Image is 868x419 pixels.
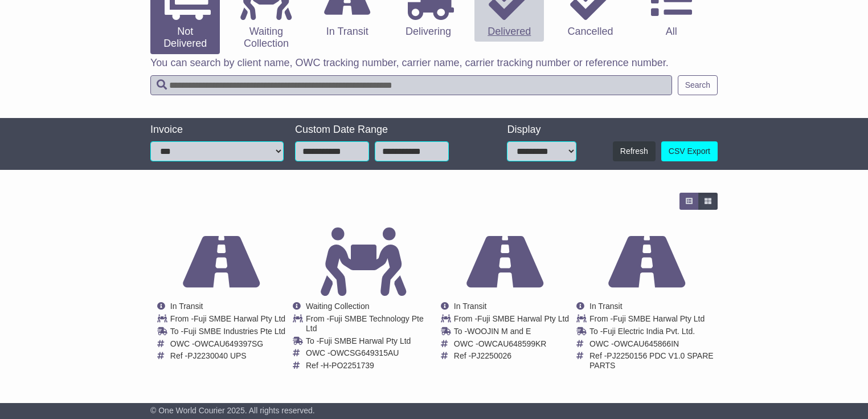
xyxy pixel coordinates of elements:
[150,406,315,415] span: © One World Courier 2025. All rights reserved.
[678,75,718,95] button: Search
[589,351,714,370] span: PJ2250156 PDC V1.0 SPARE PARTS
[183,327,285,336] span: Fuji SMBE Industries Pte Ltd
[603,327,695,336] span: Fuji Electric India Pvt. Ltd.
[471,351,511,360] span: PJ2250026
[170,314,285,327] td: From -
[589,351,717,371] td: Ref -
[613,141,656,161] button: Refresh
[589,302,623,311] span: In Transit
[454,314,569,327] td: From -
[306,314,424,333] span: Fuji SMBE Technology Pte Ltd
[454,302,487,311] span: In Transit
[454,339,569,352] td: OWC -
[478,339,547,348] span: OWCAU648599KR
[170,351,285,361] td: Ref -
[330,348,399,357] span: OWCSG649315AU
[306,336,433,349] td: To -
[614,339,679,348] span: OWCAU645866IN
[194,314,285,323] span: Fuji SMBE Harwal Pty Ltd
[319,336,411,345] span: Fuji SMBE Harwal Pty Ltd
[661,141,718,161] a: CSV Export
[589,314,717,327] td: From -
[589,327,717,339] td: To -
[454,327,569,339] td: To -
[170,302,203,311] span: In Transit
[467,327,531,336] span: WOOJIN M and E
[454,351,569,361] td: Ref -
[170,327,285,339] td: To -
[613,314,705,323] span: Fuji SMBE Harwal Pty Ltd
[187,351,247,360] span: PJ2230040 UPS
[323,361,374,370] span: H-PO2251739
[306,348,433,361] td: OWC -
[306,314,433,336] td: From -
[150,124,284,136] div: Invoice
[170,339,285,352] td: OWC -
[306,361,433,371] td: Ref -
[477,314,569,323] span: Fuji SMBE Harwal Pty Ltd
[150,57,718,70] p: You can search by client name, OWC tracking number, carrier name, carrier tracking number or refe...
[295,124,477,136] div: Custom Date Range
[195,339,264,348] span: OWCAU649397SG
[306,302,370,311] span: Waiting Collection
[507,124,576,136] div: Display
[589,339,717,352] td: OWC -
